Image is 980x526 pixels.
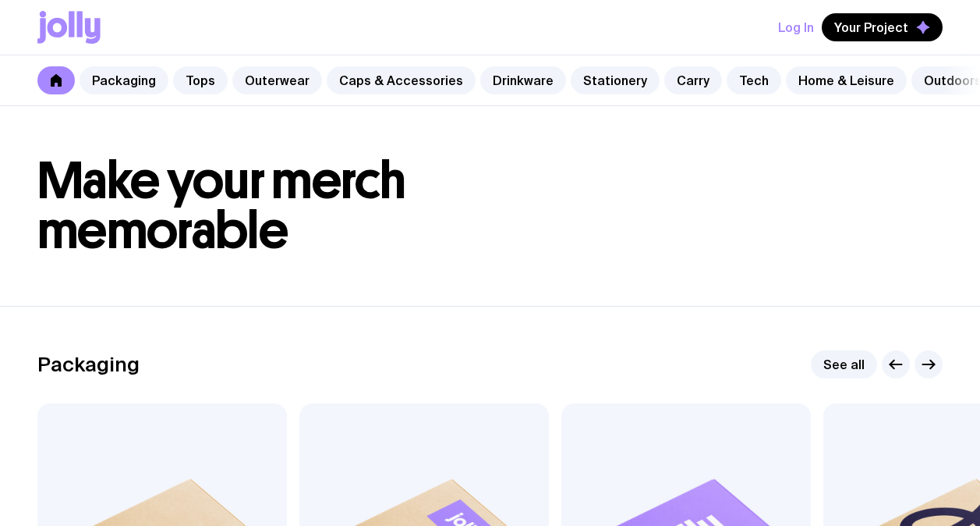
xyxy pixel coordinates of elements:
[571,66,660,94] a: Stationery
[37,353,140,376] h2: Packaging
[232,66,322,94] a: Outerwear
[822,13,943,41] button: Your Project
[80,66,168,94] a: Packaging
[480,66,566,94] a: Drinkware
[834,20,908,35] span: Your Project
[727,66,781,94] a: Tech
[173,66,228,94] a: Tops
[786,66,907,94] a: Home & Leisure
[811,350,877,379] a: See all
[327,66,476,94] a: Caps & Accessories
[778,13,814,41] button: Log In
[37,150,406,261] span: Make your merch memorable
[664,66,722,94] a: Carry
